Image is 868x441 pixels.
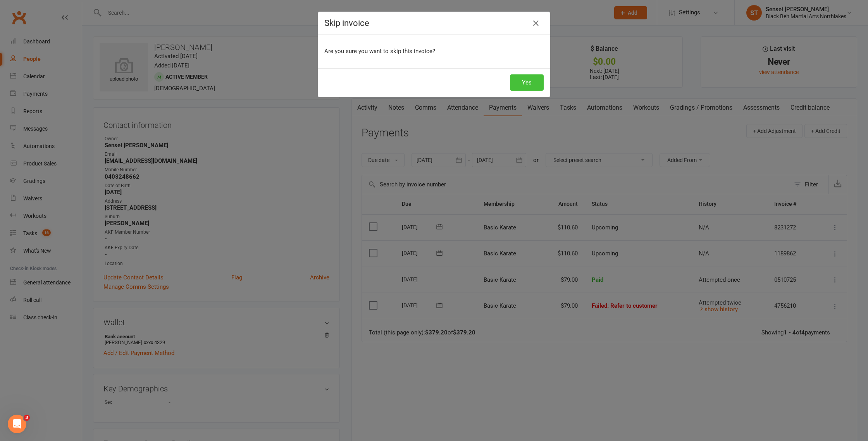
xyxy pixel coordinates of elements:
button: Yes [510,74,544,91]
iframe: Intercom live chat [8,415,26,433]
span: Are you sure you want to skip this invoice? [324,48,435,55]
button: Close [530,17,542,29]
span: 3 [24,415,30,421]
h4: Skip invoice [324,18,544,28]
